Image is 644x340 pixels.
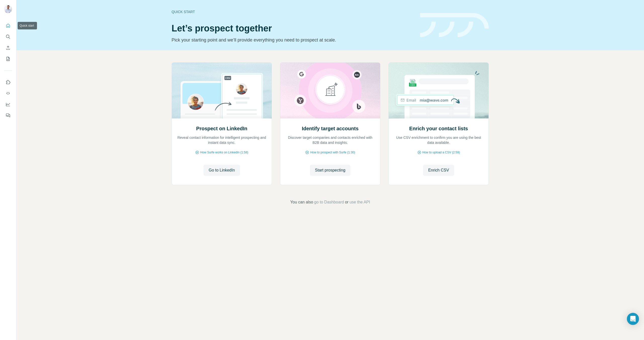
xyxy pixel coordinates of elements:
[4,54,12,63] button: My lists
[420,13,489,37] img: banner
[4,89,12,98] button: Use Surfe API
[4,78,12,87] button: Use Surfe on LinkedIn
[314,199,344,205] button: go to Dashboard
[302,125,359,132] h2: Identify target accounts
[290,199,313,205] span: You can also
[349,199,370,205] button: use the API
[285,135,375,145] p: Discover target companies and contacts enriched with B2B data and insights.
[315,167,345,173] span: Start prospecting
[4,111,12,120] button: Feedback
[388,63,489,118] img: Enrich your contact lists
[345,199,348,205] span: or
[428,167,449,173] span: Enrich CSV
[422,150,460,155] span: How to upload a CSV (2:59)
[209,167,235,173] span: Go to LinkedIn
[627,313,639,325] div: Open Intercom Messenger
[172,9,414,14] div: Quick start
[172,23,414,33] h1: Let’s prospect together
[310,165,350,176] button: Start prospecting
[200,150,248,155] span: How Surfe works on LinkedIn (1:58)
[4,21,12,30] button: Quick start
[4,32,12,41] button: Search
[4,43,12,52] button: Enrich CSV
[172,36,414,44] p: Pick your starting point and we’ll provide everything you need to prospect at scale.
[409,125,468,132] h2: Enrich your contact lists
[4,5,12,13] img: Avatar
[204,165,240,176] button: Go to LinkedIn
[423,165,454,176] button: Enrich CSV
[280,63,380,118] img: Identify target accounts
[177,135,267,145] p: Reveal contact information for intelligent prospecting and instant data sync.
[394,135,484,145] p: Use CSV enrichment to confirm you are using the best data available.
[196,125,247,132] h2: Prospect on LinkedIn
[172,63,272,118] img: Prospect on LinkedIn
[310,150,355,155] span: How to prospect with Surfe (1:30)
[4,100,12,109] button: Dashboard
